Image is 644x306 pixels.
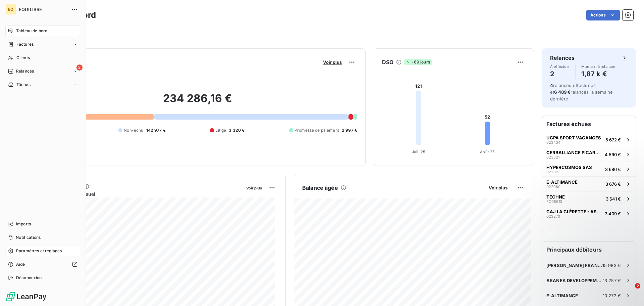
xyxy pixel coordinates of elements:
span: 022823 [546,170,560,174]
a: Aide [5,259,80,270]
button: Voir plus [244,185,264,191]
span: CERBALLIANCE PICARDIE [546,150,602,155]
span: 2 997 € [342,127,357,133]
span: Déconnexion [16,275,42,281]
span: -69 jours [404,59,432,65]
span: Non-échu [124,127,143,133]
button: CERBALLIANCE PICARDIE0233214 590 € [542,147,636,162]
span: 023434 [546,140,560,144]
span: Promesse de paiement [294,127,339,133]
span: Imports [16,221,31,227]
span: CAJ LA CLÉRETTE - ASSOCIATION PAPILLONS [546,209,602,214]
span: 4 590 € [605,152,621,157]
tspan: Juil. 25 [412,149,425,154]
span: 2 [635,283,640,289]
button: CAJ LA CLÉRETTE - ASSOCIATION PAPILLONS0232703 409 € [542,206,636,221]
button: UCPA SPORT VACANCES0234345 672 € [542,132,636,147]
span: TECHNE [546,194,565,200]
img: Logo LeanPay [5,291,47,302]
tspan: Août 25 [480,149,495,154]
h2: 234 286,16 € [38,92,357,112]
a: Clients [5,52,80,63]
div: EQ [5,4,16,15]
button: Voir plus [487,185,509,191]
span: Voir plus [489,185,507,190]
iframe: Intercom notifications message [510,241,644,288]
span: HYPERCOSMOS SAS [546,165,592,170]
span: Paramètres et réglages [16,248,62,254]
span: 4 [550,83,553,88]
a: Tâches [5,79,80,90]
h6: Balance âgée [302,184,338,192]
span: EQUILIBRE [19,7,67,12]
span: 2 [76,64,83,71]
h4: 1,87 k € [581,69,615,79]
span: Tableau de bord [16,28,47,34]
button: E-ALTIMANCE0229603 676 € [542,176,636,191]
span: 142 977 € [146,127,166,133]
span: Factures [16,41,34,47]
a: Paramètres et réglages [5,246,80,256]
span: 3 676 € [605,181,621,187]
h6: Relances [550,54,575,62]
span: Tâches [16,82,31,88]
span: Aide [16,261,25,267]
iframe: Intercom live chat [621,283,637,299]
span: Voir plus [323,59,342,65]
a: 2Relances [5,66,80,77]
span: 3 320 € [229,127,245,133]
span: Voir plus [246,186,262,190]
span: UCPA SPORT VACANCES [546,135,601,140]
button: Voir plus [321,59,344,65]
span: 5 672 € [605,137,621,142]
span: E-ALTIMANCE [546,293,578,298]
span: 022960 [546,185,560,189]
span: 10 272 € [603,293,621,298]
button: TECHNEFC056133 641 € [542,191,636,206]
span: Clients [16,55,30,61]
span: Montant à relancer [581,64,615,69]
span: E-ALTIMANCE [546,179,578,185]
a: Imports [5,219,80,229]
span: À effectuer [550,64,570,69]
span: 3 686 € [605,167,621,172]
span: 6 489 € [554,89,571,95]
button: Actions [586,10,620,20]
span: 023321 [546,155,559,159]
h6: Factures échues [542,116,636,132]
span: Relances [16,68,34,74]
h6: DSO [382,58,393,66]
a: Tableau de bord [5,26,80,36]
span: relances effectuées et relancés la semaine dernière. [550,83,613,101]
h4: 2 [550,69,570,79]
span: 3 409 € [605,211,621,216]
a: Factures [5,39,80,50]
span: Notifications [16,234,41,241]
span: Litige [215,127,226,133]
span: Chiffre d'affaires mensuel [38,190,241,198]
span: 3 641 € [606,196,621,202]
button: HYPERCOSMOS SAS0228233 686 € [542,162,636,176]
span: 023270 [546,214,560,218]
span: FC05613 [546,200,562,204]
